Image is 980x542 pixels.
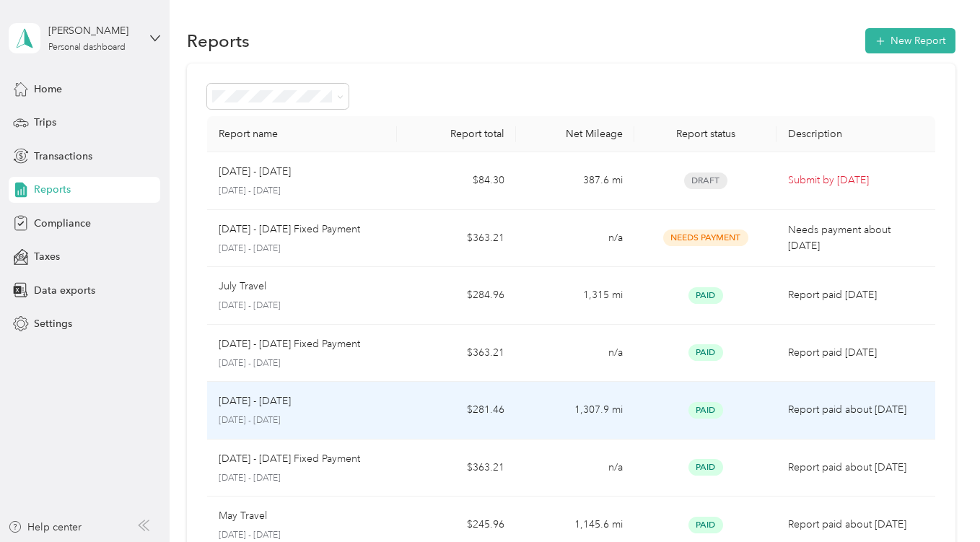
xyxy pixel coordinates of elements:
p: [DATE] - [DATE] [219,357,385,370]
th: Report name [207,116,397,152]
span: Taxes [34,249,60,264]
td: $363.21 [397,210,515,268]
p: [DATE] - [DATE] [219,393,291,409]
div: [PERSON_NAME] [48,23,139,38]
p: [DATE] - [DATE] [219,414,385,427]
button: New Report [865,28,955,53]
p: [DATE] - [DATE] Fixed Payment [219,451,360,467]
span: Paid [688,344,723,361]
p: Needs payment about [DATE] [788,222,923,254]
p: [DATE] - [DATE] [219,164,291,180]
td: $284.96 [397,267,515,325]
span: Paid [688,459,723,476]
p: Submit by [DATE] [788,172,923,188]
iframe: Everlance-gr Chat Button Frame [899,461,980,542]
p: [DATE] - [DATE] Fixed Payment [219,222,360,237]
span: Trips [34,115,56,130]
h1: Reports [187,33,250,48]
span: Settings [34,316,72,331]
td: n/a [516,325,634,383]
p: Report paid [DATE] [788,287,923,303]
span: Paid [688,287,723,304]
p: [DATE] - [DATE] [219,242,385,255]
td: $363.21 [397,325,515,383]
p: Report paid about [DATE] [788,460,923,476]
button: Help center [8,520,82,535]
p: Report paid about [DATE] [788,402,923,418]
td: $84.30 [397,152,515,210]
span: Draft [684,172,727,189]
p: May Travel [219,508,267,524]
p: [DATE] - [DATE] [219,185,385,198]
td: 387.6 mi [516,152,634,210]
td: $363.21 [397,440,515,497]
td: $281.46 [397,382,515,440]
td: 1,307.9 mi [516,382,634,440]
div: Report status [646,128,765,140]
span: Data exports [34,283,95,298]
td: n/a [516,440,634,497]
span: Needs Payment [663,230,748,246]
div: Personal dashboard [48,43,126,52]
p: July Travel [219,279,266,294]
span: Transactions [34,149,92,164]
span: Paid [688,402,723,419]
span: Home [34,82,62,97]
p: Report paid [DATE] [788,345,923,361]
p: [DATE] - [DATE] [219,472,385,485]
p: [DATE] - [DATE] [219,529,385,542]
td: 1,315 mi [516,267,634,325]
span: Compliance [34,216,91,231]
td: n/a [516,210,634,268]
p: Report paid about [DATE] [788,517,923,533]
p: [DATE] - [DATE] [219,300,385,312]
th: Description [776,116,935,152]
span: Paid [688,517,723,533]
th: Net Mileage [516,116,634,152]
span: Reports [34,182,71,197]
p: [DATE] - [DATE] Fixed Payment [219,336,360,352]
th: Report total [397,116,515,152]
